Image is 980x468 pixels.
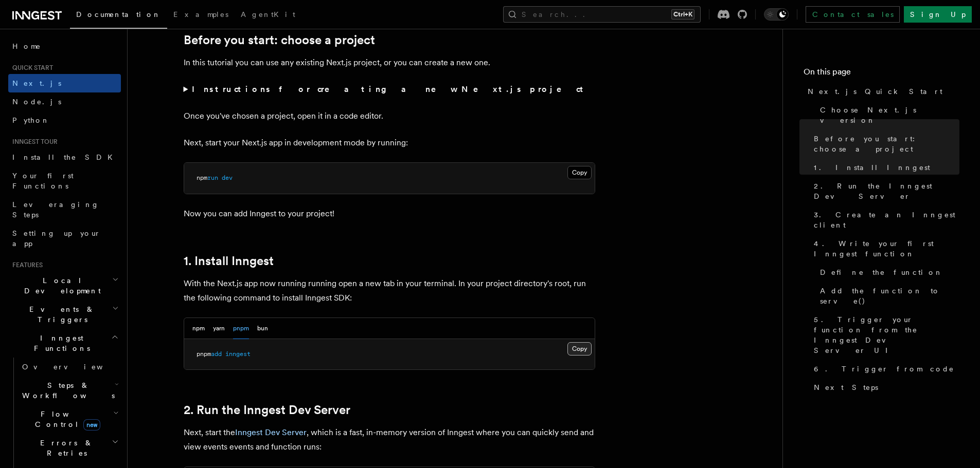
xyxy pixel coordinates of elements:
a: Next.js [8,74,121,92]
span: dev [222,174,233,181]
span: AgentKit [241,10,295,18]
strong: Instructions for creating a new Next.js project [192,84,587,94]
a: Sign Up [904,6,972,23]
button: Steps & Workflows [18,376,121,405]
p: Next, start the , which is a fast, in-memory version of Inngest where you can quickly send and vi... [184,425,595,454]
a: Next.js Quick Start [804,82,959,101]
a: Node.js [8,92,121,111]
span: Home [12,41,41,51]
a: Next Steps [810,378,959,397]
span: Node.js [12,98,61,106]
span: Features [8,261,43,269]
a: 6. Trigger from code [810,360,959,378]
p: Once you've chosen a project, open it in a code editor. [184,109,595,123]
span: Define the function [820,267,943,277]
button: pnpm [233,318,249,339]
span: Before you start: choose a project [814,134,959,154]
span: add [211,350,222,358]
span: inngest [225,350,251,358]
a: 3. Create an Inngest client [810,205,959,234]
span: Examples [173,10,228,18]
span: Python [12,116,50,124]
span: 1. Install Inngest [814,162,930,173]
a: Python [8,111,121,129]
span: npm [197,174,207,181]
button: Toggle dark mode [764,8,789,21]
span: Errors & Retries [18,438,112,458]
button: Copy [567,342,592,355]
button: yarn [213,318,225,339]
span: 3. Create an Inngest client [814,210,959,230]
span: Your first Functions [12,172,74,190]
span: Install the SDK [12,153,119,161]
button: Inngest Functions [8,329,121,358]
button: Copy [567,166,592,179]
a: 4. Write your first Inngest function [810,234,959,263]
span: Local Development [8,275,112,296]
span: 4. Write your first Inngest function [814,238,959,259]
span: Inngest Functions [8,333,111,353]
a: 2. Run the Inngest Dev Server [184,403,350,417]
a: Before you start: choose a project [810,129,959,158]
button: Events & Triggers [8,300,121,329]
a: Before you start: choose a project [184,33,375,47]
a: Setting up your app [8,224,121,253]
a: Add the function to serve() [816,282,959,310]
a: Documentation [70,3,167,29]
a: 5. Trigger your function from the Inngest Dev Server UI [810,310,959,360]
span: 5. Trigger your function from the Inngest Dev Server UI [814,314,959,355]
span: Leveraging Steps [12,200,99,219]
p: Next, start your Next.js app in development mode by running: [184,136,595,150]
span: Flow Control [18,409,113,429]
a: Define the function [816,263,959,282]
span: pnpm [197,350,211,358]
span: Setting up your app [12,229,101,248]
p: In this tutorial you can use any existing Next.js project, or you can create a new one. [184,55,595,70]
a: 1. Install Inngest [810,158,959,177]
a: 2. Run the Inngest Dev Server [810,177,959,205]
a: Examples [167,3,235,28]
a: Install the SDK [8,148,121,166]
span: Add the function to serve() [820,286,959,306]
a: Leveraging Steps [8,195,121,224]
button: Flow Controlnew [18,405,121,434]
span: 6. Trigger from code [814,364,954,374]
p: With the Next.js app now running running open a new tab in your terminal. In your project directo... [184,276,595,305]
p: Now you can add Inngest to your project! [184,207,595,221]
a: Overview [18,358,121,376]
a: Your first Functions [8,166,121,195]
button: bun [257,318,268,339]
span: Inngest tour [8,138,58,146]
button: Local Development [8,271,121,300]
span: run [207,174,218,181]
span: Next Steps [814,382,878,392]
summary: Instructions for creating a new Next.js project [184,82,595,97]
button: npm [192,318,205,339]
button: Search...Ctrl+K [503,6,701,23]
span: Next.js Quick Start [808,86,942,97]
span: Events & Triggers [8,304,112,325]
button: Errors & Retries [18,434,121,462]
span: 2. Run the Inngest Dev Server [814,181,959,201]
h4: On this page [804,66,959,82]
a: 1. Install Inngest [184,254,274,268]
a: Choose Next.js version [816,101,959,129]
span: Documentation [76,10,161,18]
kbd: Ctrl+K [671,9,694,20]
span: Quick start [8,64,53,72]
a: Inngest Dev Server [235,427,307,437]
span: new [83,419,100,430]
span: Next.js [12,79,61,87]
span: Overview [22,363,128,371]
a: Home [8,37,121,55]
a: AgentKit [235,3,301,28]
a: Contact sales [806,6,900,23]
span: Choose Next.js version [820,105,959,125]
span: Steps & Workflows [18,380,115,401]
